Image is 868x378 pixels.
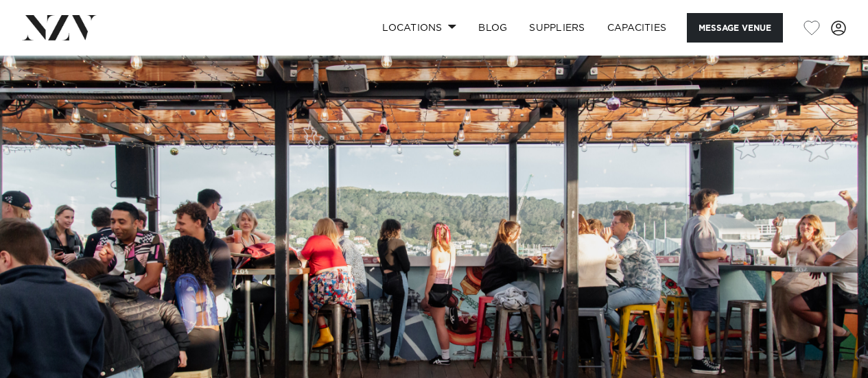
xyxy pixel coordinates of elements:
a: BLOG [467,13,518,43]
a: Capacities [596,13,678,43]
button: Message Venue [687,13,783,43]
img: nzv-logo.png [22,15,97,40]
a: Locations [371,13,467,43]
a: SUPPLIERS [518,13,596,43]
